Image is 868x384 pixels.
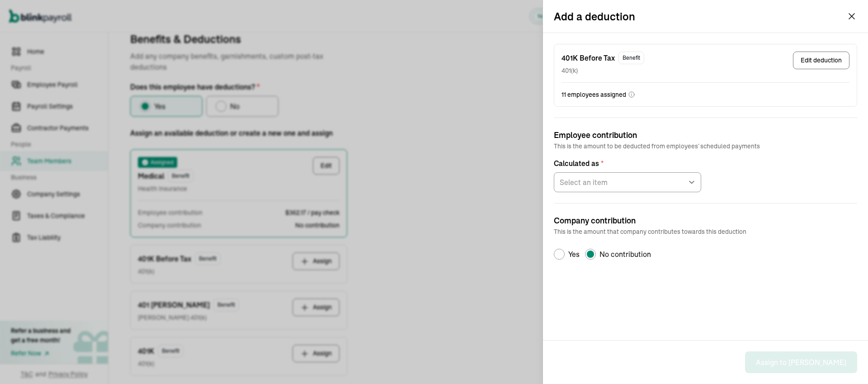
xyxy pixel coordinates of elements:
[618,52,644,64] span: Benefit
[568,249,580,260] span: Yes
[554,129,857,142] h4: Employee contribution
[745,351,857,373] button: Assign to [PERSON_NAME]
[561,52,615,63] span: 401K Before Tax
[554,158,701,169] label: Calculated as
[554,214,857,227] h4: Company contribution
[599,249,651,260] span: No contribution
[554,243,857,260] div: Default Radio Group Label
[793,52,849,69] button: Edit deduction
[554,227,857,236] p: This is the amount that company contributes towards this deduction
[561,90,626,99] span: 11 employees assigned
[554,142,857,151] p: This is the amount to be deducted from employees’ scheduled payments
[554,9,635,24] h2: Add a deduction
[561,66,644,75] span: 401(k)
